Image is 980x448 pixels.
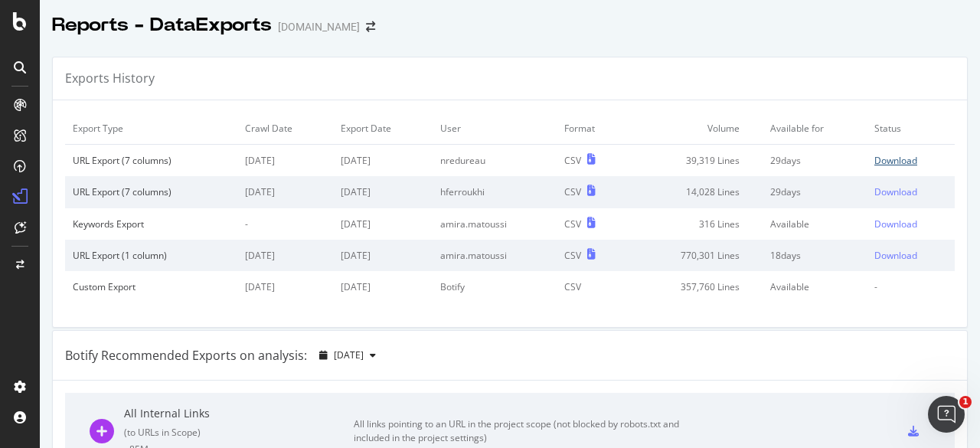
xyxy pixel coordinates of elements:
[627,145,763,177] td: 39,319 Lines
[627,208,763,240] td: 316 Lines
[52,12,272,38] div: Reports - DataExports
[763,145,867,177] td: 29 days
[65,113,237,145] td: Export Type
[874,154,917,167] div: Download
[959,396,972,408] span: 1
[333,176,433,208] td: [DATE]
[867,113,955,145] td: Status
[333,208,433,240] td: [DATE]
[237,176,332,208] td: [DATE]
[237,113,332,145] td: Crawl Date
[557,113,627,145] td: Format
[124,426,354,439] div: ( to URLs in Scope )
[73,217,230,231] div: Keywords Export
[237,208,332,240] td: -
[366,21,375,32] div: arrow-right-arrow-left
[928,396,965,433] iframe: Intercom live chat
[557,271,627,302] td: CSV
[770,217,859,231] div: Available
[867,271,955,302] td: -
[333,145,433,177] td: [DATE]
[763,113,867,145] td: Available for
[627,271,763,302] td: 357,760 Lines
[770,280,859,293] div: Available
[65,70,155,87] div: Exports History
[874,249,947,262] a: Download
[313,343,382,368] button: [DATE]
[73,249,230,262] div: URL Export (1 column)
[278,19,360,34] div: [DOMAIN_NAME]
[73,280,230,293] div: Custom Export
[874,185,947,198] a: Download
[874,217,917,231] div: Download
[564,249,581,262] div: CSV
[627,113,763,145] td: Volume
[433,113,557,145] td: User
[237,240,332,271] td: [DATE]
[333,113,433,145] td: Export Date
[333,271,433,302] td: [DATE]
[874,185,917,198] div: Download
[124,406,354,421] div: All Internal Links
[433,145,557,177] td: nredureau
[564,154,581,167] div: CSV
[73,185,230,198] div: URL Export (7 columns)
[627,240,763,271] td: 770,301 Lines
[627,176,763,208] td: 14,028 Lines
[333,240,433,271] td: [DATE]
[433,271,557,302] td: Botify
[433,240,557,271] td: amira.matoussi
[763,176,867,208] td: 29 days
[334,348,364,361] span: 2025 Aug. 31st
[65,347,307,365] div: Botify Recommended Exports on analysis:
[874,154,947,167] a: Download
[763,240,867,271] td: 18 days
[237,271,332,302] td: [DATE]
[433,208,557,240] td: amira.matoussi
[564,217,581,231] div: CSV
[874,249,917,262] div: Download
[874,217,947,231] a: Download
[237,145,332,177] td: [DATE]
[908,426,919,437] div: csv-export
[564,185,581,198] div: CSV
[433,176,557,208] td: hferroukhi
[73,154,230,167] div: URL Export (7 columns)
[354,417,698,445] div: All links pointing to an URL in the project scope (not blocked by robots.txt and included in the ...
